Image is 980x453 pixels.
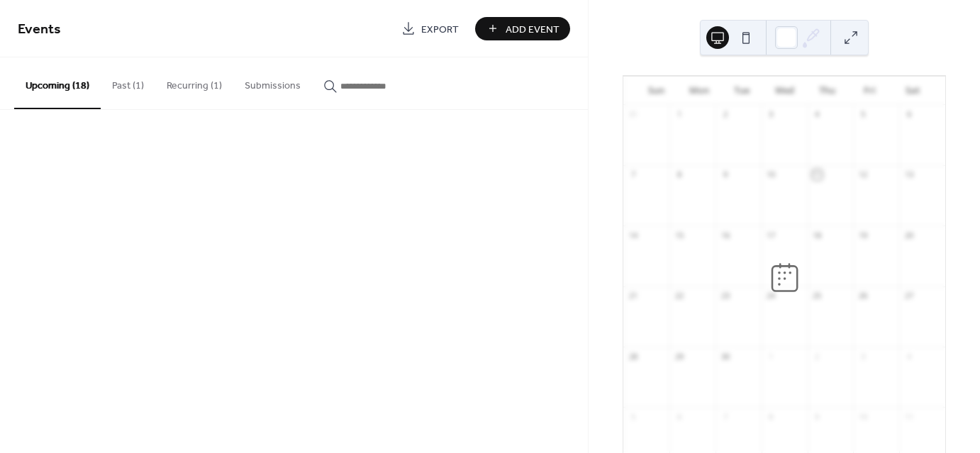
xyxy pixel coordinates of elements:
div: 4 [903,351,914,362]
div: 1 [674,109,684,120]
div: 29 [674,351,684,362]
div: 8 [766,411,776,422]
div: 16 [720,230,730,240]
div: 14 [628,230,638,240]
div: 28 [628,351,638,362]
a: Export [391,17,469,40]
button: Recurring (1) [155,57,233,108]
div: Sat [891,77,934,105]
div: 3 [766,109,776,120]
div: 19 [857,230,868,240]
div: Mon [677,77,720,105]
div: 13 [903,169,914,180]
div: 5 [628,411,638,422]
div: 27 [903,291,914,301]
div: Thu [806,77,848,105]
div: Wed [763,77,806,105]
span: Add Event [506,22,559,37]
div: 4 [812,109,823,120]
div: 6 [903,109,914,120]
div: 9 [720,169,730,180]
div: 3 [857,351,868,362]
div: 10 [857,411,868,422]
span: Events [18,16,61,43]
div: 20 [903,230,914,240]
div: Tue [720,77,763,105]
div: 21 [628,291,638,301]
div: 10 [766,169,776,180]
div: 1 [766,351,776,362]
button: Upcoming (18) [14,57,101,109]
div: 31 [628,109,638,120]
div: 18 [812,230,823,240]
div: 22 [674,291,684,301]
div: 11 [812,169,823,180]
div: 15 [674,230,684,240]
div: 5 [857,109,868,120]
div: 7 [628,169,638,180]
div: 24 [766,291,776,301]
div: 12 [857,169,868,180]
button: Add Event [475,17,570,40]
div: Sun [635,77,677,105]
div: 2 [720,109,730,120]
div: 30 [720,351,730,362]
button: Submissions [233,57,312,108]
div: 2 [812,351,823,362]
div: 8 [674,169,684,180]
div: 9 [812,411,823,422]
div: 17 [766,230,776,240]
div: 11 [903,411,914,422]
div: 25 [812,291,823,301]
div: 7 [720,411,730,422]
div: 26 [857,291,868,301]
div: 6 [674,411,684,422]
button: Past (1) [101,57,155,108]
div: Fri [848,77,891,105]
div: 23 [720,291,730,301]
span: Export [421,22,459,37]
